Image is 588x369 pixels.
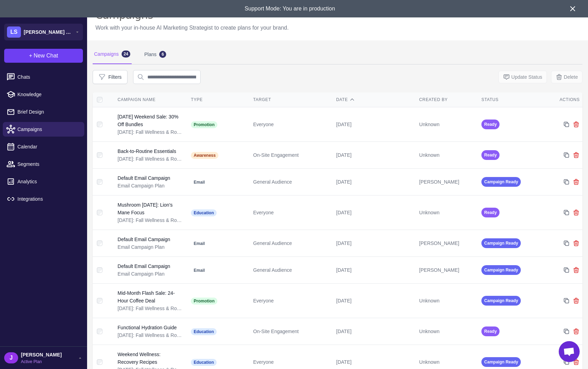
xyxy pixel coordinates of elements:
[24,28,72,36] span: [PERSON_NAME] Superfood
[118,155,184,163] div: [DATE]: Fall Wellness & Routine Reset
[191,328,217,335] span: Education
[118,305,184,312] div: [DATE]: Fall Wellness & Routine Reset
[419,121,476,128] div: Unknown
[541,92,582,107] th: Actions
[253,121,331,128] div: Everyone
[191,121,217,128] span: Promotion
[118,243,184,251] div: Email Campaign Plan
[481,120,500,129] span: Ready
[29,52,32,60] span: +
[253,328,331,335] div: On-Site Engagement
[481,177,521,187] span: Campaign Ready
[419,151,476,159] div: Unknown
[118,236,170,243] div: Default Email Campaign
[118,262,170,270] div: Default Email Campaign
[191,179,208,186] span: Email
[191,359,217,366] span: Education
[93,70,127,84] button: Filters
[17,91,79,98] span: Knowledge
[253,151,331,159] div: On-Site Engagement
[253,297,331,305] div: Everyone
[4,24,83,40] button: LS[PERSON_NAME] Superfood
[336,328,413,335] div: [DATE]
[419,297,476,305] div: Unknown
[481,357,521,367] span: Campaign Ready
[118,331,184,339] div: [DATE]: Fall Wellness & Routine Reset
[419,178,476,186] div: [PERSON_NAME]
[3,105,84,119] a: Brief Design
[419,266,476,274] div: [PERSON_NAME]
[253,266,331,274] div: General Audience
[336,266,413,274] div: [DATE]
[481,208,500,217] span: Ready
[253,209,331,216] div: Everyone
[95,24,289,32] p: Work with your in-house AI Marketing Strategist to create plans for your brand.
[481,326,500,336] span: Ready
[118,201,179,216] div: Mushroom [DATE]: Lion's Mane Focus
[143,45,168,64] div: Plans
[191,240,208,247] span: Email
[253,97,331,103] div: Target
[118,182,184,190] div: Email Campaign Plan
[336,358,413,366] div: [DATE]
[336,121,413,128] div: [DATE]
[93,45,132,64] div: Campaigns
[159,51,166,58] div: 6
[559,341,580,362] div: Open chat
[7,26,21,38] div: LS
[253,239,331,247] div: General Audience
[118,216,184,224] div: [DATE]: Fall Wellness & Routine Reset
[419,97,476,103] div: Created By
[191,209,217,216] span: Education
[481,296,521,306] span: Campaign Ready
[336,178,413,186] div: [DATE]
[4,352,18,363] div: J
[3,70,84,84] a: Chats
[118,289,179,305] div: Mid-Month Flash Sale: 24-Hour Coffee Deal
[118,113,179,128] div: [DATE] Weekend Sale: 30% Off Bundles
[419,209,476,216] div: Unknown
[336,239,413,247] div: [DATE]
[3,192,84,206] a: Integrations
[17,195,79,203] span: Integrations
[118,174,170,182] div: Default Email Campaign
[17,108,79,116] span: Brief Design
[481,265,521,275] span: Campaign Ready
[118,128,184,136] div: [DATE]: Fall Wellness & Routine Reset
[419,328,476,335] div: Unknown
[21,351,62,359] span: [PERSON_NAME]
[191,152,218,159] span: Awareness
[3,87,84,102] a: Knowledge
[17,178,79,185] span: Analytics
[118,324,177,331] div: Functional Hydration Guide
[118,270,184,278] div: Email Campaign Plan
[3,139,84,154] a: Calendar
[253,178,331,186] div: General Audience
[336,97,413,103] div: Date
[118,97,184,103] div: Campaign Name
[21,359,62,365] span: Active Plan
[191,298,217,305] span: Promotion
[118,147,176,155] div: Back-to-Routine Essentials
[3,174,84,189] a: Analytics
[122,51,130,57] div: 24
[481,97,538,103] div: Status
[551,71,582,83] button: Delete
[3,157,84,171] a: Segments
[481,150,500,160] span: Ready
[4,49,83,63] button: +New Chat
[419,358,476,366] div: Unknown
[118,351,179,366] div: Weekend Wellness: Recovery Recipes
[3,122,84,137] a: Campaigns
[498,71,547,83] button: Update Status
[191,97,248,103] div: Type
[419,239,476,247] div: [PERSON_NAME]
[17,73,79,81] span: Chats
[17,160,79,168] span: Segments
[34,52,58,60] span: New Chat
[336,297,413,305] div: [DATE]
[336,151,413,159] div: [DATE]
[336,209,413,216] div: [DATE]
[191,267,208,274] span: Email
[17,125,79,133] span: Campaigns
